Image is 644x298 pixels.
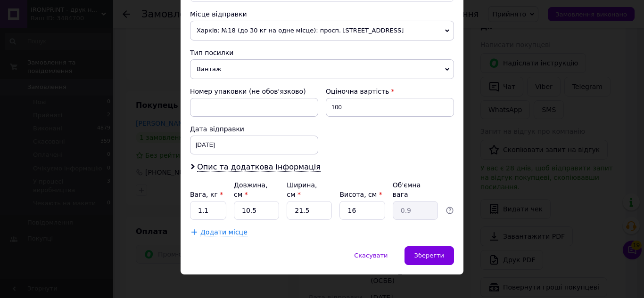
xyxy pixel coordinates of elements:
[393,180,438,199] div: Об'ємна вага
[190,21,454,40] span: Харків: №18 (до 30 кг на одне місце): просп. [STREET_ADDRESS]
[326,87,454,96] div: Оціночна вартість
[190,124,318,134] div: Дата відправки
[190,191,223,198] label: Вага, кг
[339,191,382,198] label: Висота, см
[190,87,318,96] div: Номер упаковки (не обов'язково)
[190,59,454,79] span: Вантаж
[200,228,248,236] span: Додати місце
[190,10,247,18] span: Місце відправки
[197,162,321,172] span: Опис та додаткова інформація
[234,181,268,198] label: Довжина, см
[287,181,317,198] label: Ширина, см
[354,252,388,259] span: Скасувати
[190,49,233,56] span: Тип посилки
[414,252,444,259] span: Зберегти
